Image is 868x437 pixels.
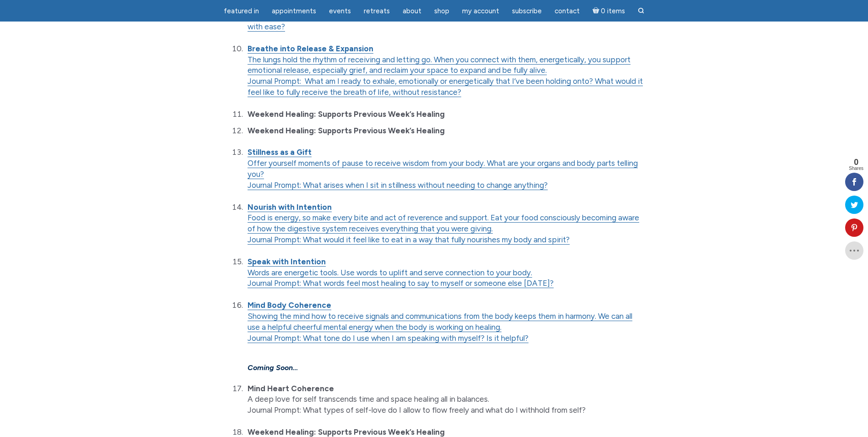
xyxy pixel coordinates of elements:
[248,147,638,179] a: Stillness as a Gift Offer yourself moments of pause to receive wisdom from your body. What are yo...
[248,257,326,266] strong: Speak with Intention
[329,7,351,15] span: Events
[248,235,570,245] a: Journal Prompt: What would it feel like to eat in a way that fully nourishes my body and spirit?
[248,109,445,119] strong: Weekend Healing: Supports Previous Week’s Healing
[512,7,542,15] span: Subscribe
[248,76,643,97] a: Journal Prompt: What am I ready to exhale, emotionally or energetically that I’ve been holding on...
[272,7,316,15] span: Appointments
[323,2,356,20] a: Events
[248,202,639,234] a: Nourish with Intention Food is energy, so make every bite and act of reverence and support. Eat y...
[587,1,631,20] a: Cart0 items
[266,2,322,20] a: Appointments
[555,7,580,15] span: Contact
[248,44,373,53] strong: Breathe into Release & Expansion
[248,44,631,76] a: Breathe into Release & Expansion The lungs hold the rhythm of receiving and letting go. When you ...
[364,7,390,15] span: Retreats
[549,2,585,20] a: Contact
[248,363,298,372] em: Coming Soon…
[429,2,455,20] a: Shop
[593,7,601,15] i: Cart
[248,126,445,135] strong: Weekend Healing: Supports Previous Week’s Healing
[248,333,528,343] a: Journal Prompt: What tone do I use when I am speaking with myself? Is it helpful?
[248,427,445,437] strong: Weekend Healing: Supports Previous Week’s Healing
[462,7,499,15] span: My Account
[358,2,395,20] a: Retreats
[218,2,264,20] a: featured in
[601,8,625,15] span: 0 items
[849,158,863,166] span: 0
[248,202,332,212] strong: Nourish with Intention
[248,147,312,157] strong: Stillness as a Gift
[248,279,554,288] a: Journal Prompt: What words feel most healing to say to myself or someone else [DATE]?
[248,300,331,310] strong: Mind Body Coherence
[507,2,547,20] a: Subscribe
[403,7,421,15] span: About
[245,383,645,416] li: A deep love for self transcends time and space healing all in balances. Journal Prompt: What type...
[397,2,427,20] a: About
[248,257,532,278] a: Speak with Intention Words are energetic tools. Use words to uplift and serve connection to your ...
[248,300,632,332] a: Mind Body Coherence Showing the mind how to receive signals and communications from the body keep...
[457,2,505,20] a: My Account
[849,166,863,171] span: Shares
[248,180,548,190] a: Journal Prompt: What arises when I sit in stillness without needing to change anything?
[248,384,334,393] strong: Mind Heart Coherence
[434,7,449,15] span: Shop
[224,7,259,15] span: featured in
